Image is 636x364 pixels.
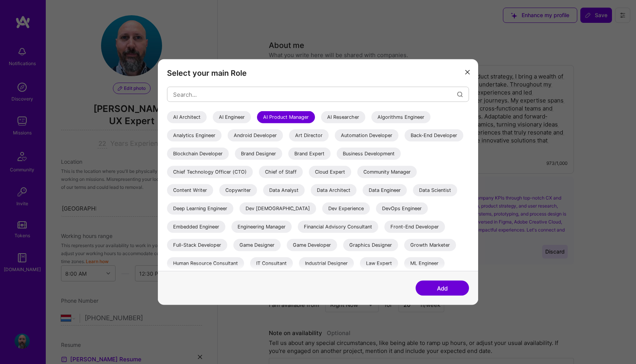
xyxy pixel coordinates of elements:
[309,166,351,178] div: Cloud Expert
[343,239,398,251] div: Graphics Designer
[167,221,225,233] div: Embedded Engineer
[405,129,463,142] div: Back-End Developer
[413,184,457,196] div: Data Scientist
[360,257,398,270] div: Law Expert
[321,111,365,123] div: AI Researcher
[335,129,398,142] div: Automation Developer
[357,166,417,178] div: Community Manager
[173,85,457,104] input: Search...
[167,184,213,196] div: Content Writer
[289,129,329,142] div: Art Director
[371,111,430,123] div: Algorithms Engineer
[239,203,316,215] div: Dev [DEMOGRAPHIC_DATA]
[167,111,207,123] div: AI Architect
[288,148,331,160] div: Brand Expert
[299,257,354,270] div: Industrial Designer
[158,59,478,305] div: modal
[259,166,303,178] div: Chief of Staff
[298,221,378,233] div: Financial Advisory Consultant
[250,257,293,270] div: IT Consultant
[465,70,470,74] i: icon Close
[287,239,337,251] div: Game Developer
[263,184,305,196] div: Data Analyst
[363,184,407,196] div: Data Engineer
[311,184,357,196] div: Data Architect
[404,257,445,270] div: ML Engineer
[322,203,370,215] div: Dev Experience
[233,239,281,251] div: Game Designer
[457,91,463,97] i: icon Search
[167,166,253,178] div: Chief Technology Officer (CTO)
[404,239,456,251] div: Growth Marketer
[167,203,233,215] div: Deep Learning Engineer
[167,239,227,251] div: Full-Stack Developer
[167,148,229,160] div: Blockchain Developer
[337,148,401,160] div: Business Development
[257,111,315,123] div: AI Product Manager
[213,111,251,123] div: AI Engineer
[416,281,469,296] button: Add
[167,69,469,78] h3: Select your main Role
[228,129,283,142] div: Android Developer
[231,221,292,233] div: Engineering Manager
[167,257,244,270] div: Human Resource Consultant
[235,148,282,160] div: Brand Designer
[384,221,445,233] div: Front-End Developer
[219,184,257,196] div: Copywriter
[167,129,222,142] div: Analytics Engineer
[376,203,428,215] div: DevOps Engineer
